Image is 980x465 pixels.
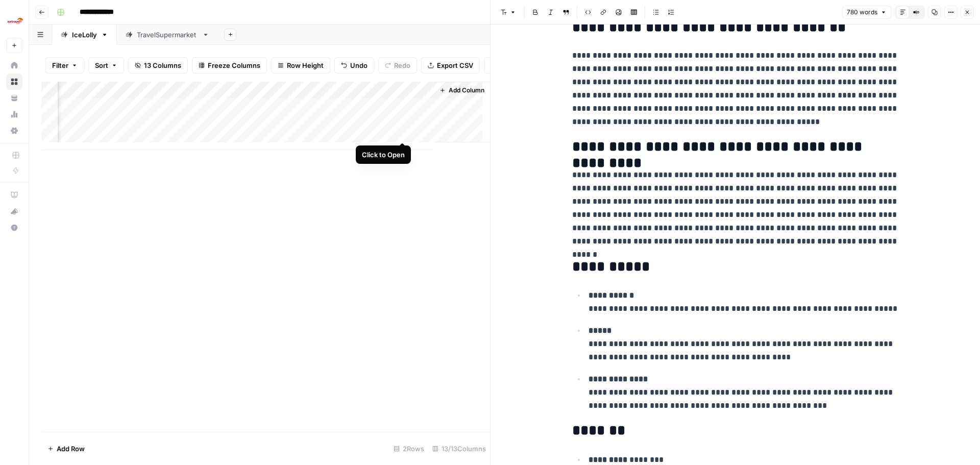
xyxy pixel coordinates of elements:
[6,8,22,34] button: Workspace: Ice Travel Group
[128,57,188,74] button: 13 Columns
[137,30,198,40] div: TravelSupermarket
[435,84,488,97] button: Add Column
[117,25,218,45] a: TravelSupermarket
[378,57,417,74] button: Redo
[428,440,490,457] div: 13/13 Columns
[842,6,891,19] button: 780 words
[7,204,22,219] div: What's new?
[52,25,117,45] a: IceLolly
[57,444,85,454] span: Add Row
[6,57,22,74] a: Home
[72,30,97,40] div: IceLolly
[449,86,484,95] span: Add Column
[88,57,124,74] button: Sort
[6,12,24,30] img: Ice Travel Group Logo
[421,57,480,74] button: Export CSV
[389,440,428,457] div: 2 Rows
[6,187,22,203] a: AirOps Academy
[350,60,367,70] span: Undo
[208,60,260,70] span: Freeze Columns
[95,60,108,70] span: Sort
[394,60,410,70] span: Redo
[6,74,22,90] a: Browse
[271,57,330,74] button: Row Height
[45,57,84,74] button: Filter
[6,123,22,139] a: Settings
[334,57,374,74] button: Undo
[847,8,877,17] span: 780 words
[6,203,22,219] button: What's new?
[6,90,22,106] a: Your Data
[192,57,267,74] button: Freeze Columns
[6,219,22,236] button: Help + Support
[41,440,91,457] button: Add Row
[437,60,473,70] span: Export CSV
[52,60,68,70] span: Filter
[287,60,324,70] span: Row Height
[362,150,405,160] div: Click to Open
[144,60,181,70] span: 13 Columns
[6,106,22,123] a: Usage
